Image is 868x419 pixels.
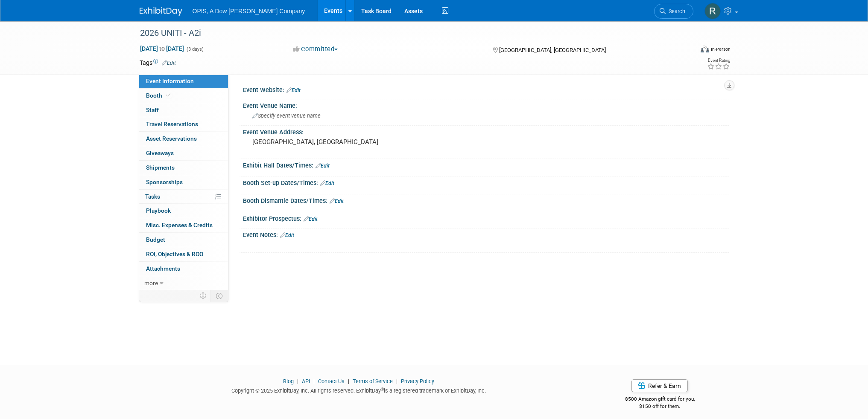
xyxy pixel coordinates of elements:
img: ExhibitDay [140,7,182,16]
a: Sponsorships [139,175,228,189]
a: Refer & Earn [631,379,688,392]
i: Booth reservation complete [166,93,170,98]
span: Asset Reservations [146,135,197,142]
a: Privacy Policy [401,378,434,384]
div: In-Person [710,46,731,52]
span: (3 days) [186,46,204,52]
a: Edit [304,216,318,222]
div: $500 Amazon gift card for you, [591,390,729,410]
span: Event Information [146,78,194,84]
div: Event Format [643,44,731,57]
a: Blog [283,378,294,384]
div: Booth Set-up Dates/Times: [243,176,729,188]
span: Search [666,8,685,14]
span: Specify event venue name [252,113,321,119]
div: Event Website: [243,84,729,95]
a: Terms of Service [353,378,393,384]
a: Edit [330,198,344,204]
a: Edit [286,87,301,93]
div: Copyright © 2025 ExhibitDay, Inc. All rights reserved. ExhibitDay is a registered trademark of Ex... [140,385,579,395]
pre: [GEOGRAPHIC_DATA], [GEOGRAPHIC_DATA] [252,138,436,146]
span: OPIS, A Dow [PERSON_NAME] Company [193,8,305,14]
a: API [302,378,310,384]
td: Personalize Event Tab Strip [196,290,211,301]
span: Tasks [145,193,160,200]
span: | [295,378,301,384]
a: ROI, Objectives & ROO [139,247,228,261]
div: Event Notes: [243,228,729,240]
span: Giveaways [146,150,174,156]
div: Event Venue Name: [243,99,729,110]
span: Misc. Expenses & Credits [146,222,213,228]
a: more [139,276,228,290]
a: Shipments [139,161,228,175]
a: Edit [316,163,330,169]
span: Shipments [146,164,175,171]
span: Playbook [146,207,171,214]
div: Booth Dismantle Dates/Times: [243,194,729,205]
span: Booth [146,92,172,99]
a: Search [654,4,693,19]
span: Budget [146,236,165,243]
a: Edit [162,60,176,66]
span: ROI, Objectives & ROO [146,251,203,257]
span: Staff [146,107,159,113]
span: | [346,378,351,384]
div: 2026 UNITI - A2i [137,26,681,41]
a: Budget [139,233,228,247]
span: [DATE] [DATE] [140,45,184,52]
a: Giveaways [139,146,228,160]
span: to [158,45,166,52]
td: Toggle Event Tabs [210,290,228,301]
td: Tags [140,58,176,67]
a: Edit [280,232,294,238]
a: Attachments [139,262,228,276]
sup: ® [381,387,384,392]
a: Edit [320,180,334,186]
div: Exhibit Hall Dates/Times: [243,159,729,170]
div: $150 off for them. [591,403,729,410]
img: Renee Ortner [704,3,721,19]
span: [GEOGRAPHIC_DATA], [GEOGRAPHIC_DATA] [499,47,606,53]
span: Travel Reservations [146,121,198,127]
a: Contact Us [318,378,345,384]
span: | [311,378,317,384]
a: Asset Reservations [139,132,228,146]
span: | [394,378,400,384]
div: Event Rating [707,58,730,63]
span: Sponsorships [146,179,183,185]
span: more [144,280,158,286]
a: Booth [139,89,228,103]
a: Event Information [139,74,228,88]
div: Exhibitor Prospectus: [243,212,729,223]
span: Attachments [146,265,180,272]
button: Committed [290,45,341,54]
a: Staff [139,103,228,117]
a: Tasks [139,190,228,204]
div: Event Venue Address: [243,126,729,136]
a: Travel Reservations [139,117,228,131]
a: Playbook [139,204,228,218]
img: Format-Inperson.png [701,46,709,52]
a: Misc. Expenses & Credits [139,218,228,232]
